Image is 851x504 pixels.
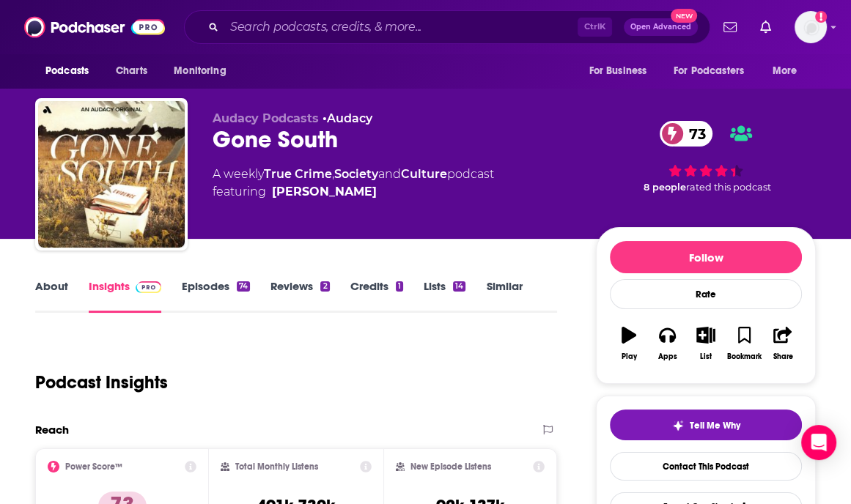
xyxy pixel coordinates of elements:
[136,281,161,293] img: Podchaser Pro
[664,57,765,85] button: open menu
[184,10,710,44] div: Search podcasts, credits, & more...
[658,352,677,361] div: Apps
[213,166,494,201] div: A weekly podcast
[264,167,332,181] a: True Crime
[453,281,465,292] div: 14
[35,279,68,313] a: About
[327,111,372,125] a: Audacy
[589,61,646,81] span: For Business
[648,317,686,370] button: Apps
[401,167,447,181] a: Culture
[727,352,762,361] div: Bookmark
[610,409,802,440] button: tell me why sparkleTell Me Why
[38,101,185,248] img: Gone South
[396,281,403,292] div: 1
[764,317,802,370] button: Share
[350,279,403,313] a: Credits1
[224,15,578,39] input: Search podcasts, credits, & more...
[578,18,612,37] span: Ctrl K
[690,420,740,431] span: Tell Me Why
[424,279,465,313] a: Lists14
[270,279,329,313] a: Reviews2
[163,57,245,85] button: open menu
[89,279,161,313] a: InsightsPodchaser Pro
[174,61,226,81] span: Monitoring
[486,279,522,313] a: Similar
[674,61,744,81] span: For Podcasters
[610,279,802,309] div: Rate
[235,462,318,472] h2: Total Monthly Listens
[213,183,494,201] span: featuring
[35,371,168,393] h1: Podcast Insights
[213,111,319,125] span: Audacy Podcasts
[815,11,827,23] svg: Add a profile image
[674,121,713,147] span: 73
[624,18,698,36] button: Open AdvancedNew
[116,61,147,81] span: Charts
[686,182,771,193] span: rated this podcast
[65,462,122,472] h2: Power Score™
[795,11,827,43] span: Logged in as BKusilek
[596,111,816,202] div: 73 8 peoplerated this podcast
[610,452,802,481] a: Contact This Podcast
[754,15,777,40] a: Show notifications dropdown
[801,425,836,460] div: Open Intercom Messenger
[622,352,637,361] div: Play
[378,167,401,181] span: and
[182,279,250,313] a: Episodes74
[687,317,725,370] button: List
[610,241,802,273] button: Follow
[610,317,648,370] button: Play
[718,15,743,40] a: Show notifications dropdown
[24,13,165,41] img: Podchaser - Follow, Share and Rate Podcasts
[45,61,89,81] span: Podcasts
[578,57,665,85] button: open menu
[334,167,378,181] a: Society
[323,111,372,125] span: •
[795,11,827,43] button: Show profile menu
[35,423,69,437] h2: Reach
[106,57,156,85] a: Charts
[272,183,377,201] a: Jed Lipinski
[630,23,691,31] span: Open Advanced
[320,281,329,292] div: 2
[332,167,334,181] span: ,
[773,352,792,361] div: Share
[762,57,816,85] button: open menu
[795,11,827,43] img: User Profile
[237,281,250,292] div: 74
[660,121,713,147] a: 73
[644,182,686,193] span: 8 people
[672,420,684,431] img: tell me why sparkle
[773,61,797,81] span: More
[700,352,712,361] div: List
[410,462,491,472] h2: New Episode Listens
[725,317,763,370] button: Bookmark
[671,9,697,23] span: New
[35,57,108,85] button: open menu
